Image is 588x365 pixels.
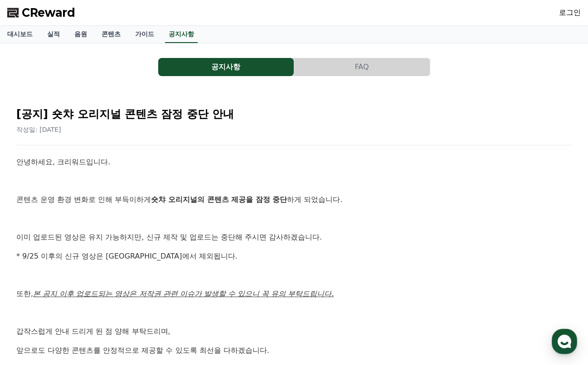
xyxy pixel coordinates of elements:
p: 안녕하세요, 크리워드입니다. [16,156,572,168]
a: 대화 [60,287,117,310]
a: 설정 [117,287,174,310]
strong: 숏챠 오리지널의 콘텐츠 제공을 잠정 중단 [151,195,287,204]
a: 실적 [40,26,67,43]
a: 홈 [3,287,60,310]
p: 콘텐츠 운영 환경 변화로 인해 부득이하게 하게 되었습니다. [16,194,572,206]
h2: [공지] 숏챠 오리지널 콘텐츠 잠정 중단 안내 [16,107,572,121]
p: 이미 업로드된 영상은 유지 가능하지만, 신규 제작 및 업로드는 중단해 주시면 감사하겠습니다. [16,231,572,243]
u: 본 공지 이후 업로드되는 영상은 저작권 관련 이슈가 발생할 수 있으니 꼭 유의 부탁드립니다. [33,289,334,298]
a: FAQ [294,58,430,76]
a: 공지사항 [165,26,198,43]
p: 또한, [16,288,572,300]
a: 음원 [67,26,94,43]
span: 홈 [29,301,34,308]
p: 앞으로도 다양한 콘텐츠를 안정적으로 제공할 수 있도록 최선을 다하겠습니다. [16,345,572,356]
span: 설정 [140,301,151,308]
a: 가이드 [128,26,161,43]
a: 콘텐츠 [94,26,128,43]
a: CReward [7,5,75,20]
a: 공지사항 [158,58,294,76]
a: 로그인 [559,7,581,18]
button: 공지사항 [158,58,294,76]
p: 갑작스럽게 안내 드리게 된 점 양해 부탁드리며, [16,326,572,337]
button: FAQ [294,58,430,76]
span: CReward [22,5,75,20]
span: 대화 [83,301,94,308]
p: * 9/25 이후의 신규 영상은 [GEOGRAPHIC_DATA]에서 제외됩니다. [16,250,572,262]
span: 작성일: [DATE] [16,126,61,133]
